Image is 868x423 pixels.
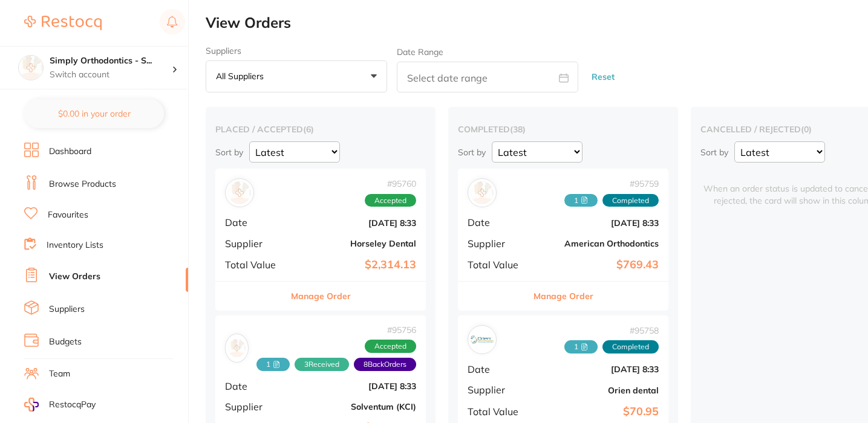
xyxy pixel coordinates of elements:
button: Manage Order [291,282,351,311]
span: Completed [602,340,659,354]
a: Budgets [49,336,82,348]
b: Solventum (KCI) [295,402,416,412]
span: Supplier [225,238,286,249]
button: Reset [588,61,618,93]
a: Restocq Logo [24,9,102,37]
span: Received [564,340,598,354]
span: Supplier [225,401,286,412]
img: Simply Orthodontics - Sunbury [19,56,43,80]
img: Solventum (KCI) [228,339,246,357]
span: Total Value [468,259,528,270]
h2: completed ( 38 ) [458,124,668,135]
a: Browse Products [49,178,116,190]
span: Back orders [354,358,416,371]
p: Switch account [50,69,172,81]
span: Received [256,358,290,371]
p: Sort by [700,147,728,158]
span: Supplier [468,384,528,395]
span: Total Value [468,406,528,417]
span: RestocqPay [49,399,96,411]
p: All suppliers [216,71,269,82]
a: Suppliers [49,303,85,315]
span: Date [468,364,528,375]
a: Inventory Lists [47,239,103,251]
label: Date Range [397,47,443,57]
b: $70.95 [538,405,659,418]
span: Completed [602,194,659,207]
b: [DATE] 8:33 [538,364,659,374]
span: Accepted [365,194,416,207]
span: Date [468,217,528,228]
span: Supplier [468,238,528,249]
button: All suppliers [206,60,387,93]
b: [DATE] 8:33 [538,218,659,228]
span: Accepted [365,340,416,353]
span: # 95758 [564,326,659,335]
b: $2,314.13 [295,259,416,271]
p: Sort by [458,147,486,158]
h4: Simply Orthodontics - Sunbury [50,55,172,67]
label: Suppliers [206,46,387,56]
span: # 95759 [564,179,659,189]
b: [DATE] 8:33 [295,381,416,391]
img: Orien dental [471,328,494,351]
input: Select date range [397,62,578,92]
p: Sort by [215,147,243,158]
b: Orien dental [538,386,659,395]
b: Horseley Dental [295,239,416,248]
b: [DATE] 8:33 [295,218,416,228]
span: Total Value [225,259,286,270]
h2: placed / accepted ( 6 ) [215,124,426,135]
b: American Orthodontics [538,239,659,248]
button: Manage Order [534,282,593,311]
span: # 95760 [365,179,416,189]
img: RestocqPay [24,398,39,412]
h2: View Orders [206,15,868,31]
b: $769.43 [538,259,659,271]
span: Received [295,358,349,371]
a: View Orders [49,271,100,283]
div: Horseley Dental#95760AcceptedDate[DATE] 8:33SupplierHorseley DentalTotal Value$2,314.13Manage Order [215,169,426,311]
img: American Orthodontics [471,181,494,204]
a: RestocqPay [24,398,96,412]
span: # 95756 [249,325,416,335]
button: $0.00 in your order [24,99,164,128]
span: Date [225,217,286,228]
a: Team [49,368,70,380]
img: Restocq Logo [24,16,102,30]
a: Dashboard [49,146,91,158]
img: Horseley Dental [228,181,251,204]
a: Favourites [48,209,88,221]
span: Received [564,194,598,207]
span: Date [225,381,286,392]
